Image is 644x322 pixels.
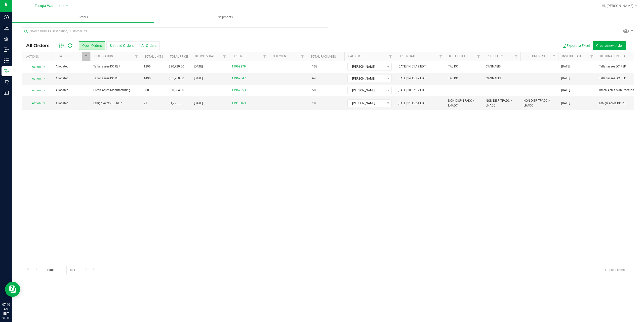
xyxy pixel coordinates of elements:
span: [DATE] [561,101,570,106]
p: 09/19 [2,316,10,320]
span: [PERSON_NAME] [348,63,385,70]
span: [DATE] [561,76,570,81]
span: 21 [144,101,147,106]
span: Tallahassee DC REP [599,64,643,69]
span: [DATE] [194,76,203,81]
span: [PERSON_NAME] [348,100,385,107]
a: Filter [261,52,269,61]
span: Green Acres Manufacturing [599,88,643,93]
span: [DATE] 10:37:37 EDT [398,88,426,93]
a: Total Units [145,55,163,58]
span: [PERSON_NAME] [348,87,385,94]
a: Filter [386,52,395,61]
a: Orders [12,12,154,23]
span: select [41,63,48,70]
button: Create new order [593,41,626,50]
span: Tallahassee DC REP [93,64,138,69]
span: select [41,87,48,94]
span: Tampa Warehouse [35,4,65,8]
a: Filter [298,52,307,61]
a: Total Packages [311,55,336,58]
a: Total Price [170,55,188,58]
a: Filter [588,52,596,61]
a: Filter [474,52,483,61]
span: $30,964.00 [169,88,184,93]
span: 1 - 4 of 4 items [600,266,629,274]
span: 64 [310,75,318,82]
span: NON DISP TPADC > LHADC [448,98,480,108]
span: [DATE] [194,101,203,106]
span: Hi, [PERSON_NAME]! [602,4,634,8]
button: All Orders [138,41,160,50]
span: Allocated [56,101,87,106]
span: TAL DC [448,64,458,69]
span: Tallahassee DC REP [599,76,643,81]
a: Destination DBA [600,54,625,58]
span: Action [27,63,41,70]
button: Shipped Orders [106,41,137,50]
span: Allocated [56,88,87,93]
span: CANNABIS [486,76,501,81]
p: 07:40 AM EDT [2,302,10,316]
a: Order ID [233,54,246,58]
a: Filter [82,52,90,61]
span: [DATE] 11:15:54 EDT [398,101,426,106]
span: Action [27,75,41,82]
span: [DATE] [194,64,203,69]
a: Filter [550,52,558,61]
span: Lehigh Acres DC REP [93,101,138,106]
span: All Orders [26,43,55,48]
button: Export to Excel [559,41,593,50]
a: Shipments [154,12,296,23]
span: [PERSON_NAME] [348,75,385,82]
a: 11969279 [232,64,246,69]
a: Sales Rep [348,54,364,58]
a: Delivery Date [195,54,216,58]
span: 1490 [144,76,151,81]
span: 18 [310,100,318,107]
div: Actions [26,55,51,58]
a: Destination [94,54,113,58]
inline-svg: Inventory [4,58,9,63]
span: Action [27,87,41,94]
a: 11969047 [232,76,246,81]
a: Status [57,54,67,58]
span: $90,720.00 [169,64,184,69]
span: Allocated [56,64,87,69]
span: Page of 1 [43,266,79,274]
span: Green Acres Manufacturing [93,88,138,93]
span: NON DISP TPADC > LHADC [524,98,555,108]
a: Ref Field 2 [487,54,503,58]
a: Order Date [399,54,416,58]
span: 580 [144,88,149,93]
span: 108 [310,63,320,70]
span: NON DISP TPADC > LHADC [486,98,517,108]
span: Shipments [211,15,240,20]
span: Orders [72,15,95,20]
inline-svg: Grow [4,36,9,41]
a: Filter [437,52,445,61]
span: Lehigh Acres DC REP [599,101,643,106]
span: Create new order [596,44,623,48]
span: 1296 [144,64,151,69]
a: Filter [512,52,520,61]
a: Customer PO [525,54,545,58]
a: Shipment [273,54,288,58]
a: Ref Field 1 [449,54,465,58]
inline-svg: Dashboard [4,15,9,20]
inline-svg: Outbound [4,69,9,74]
span: Allocated [56,76,87,81]
a: 11967653 [232,88,246,93]
a: Filter [220,52,229,61]
input: 1 [58,266,67,274]
button: Open Orders [79,41,105,50]
inline-svg: Inbound [4,47,9,52]
span: Action [27,100,41,107]
a: Filter [132,52,141,61]
iframe: Resource center [5,282,20,297]
inline-svg: Analytics [4,25,9,30]
input: Search Order ID, Destination, Customer PO... [22,27,328,35]
inline-svg: Reports [4,90,9,95]
span: TAL DC [448,76,458,81]
span: $65,750.00 [169,76,184,81]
